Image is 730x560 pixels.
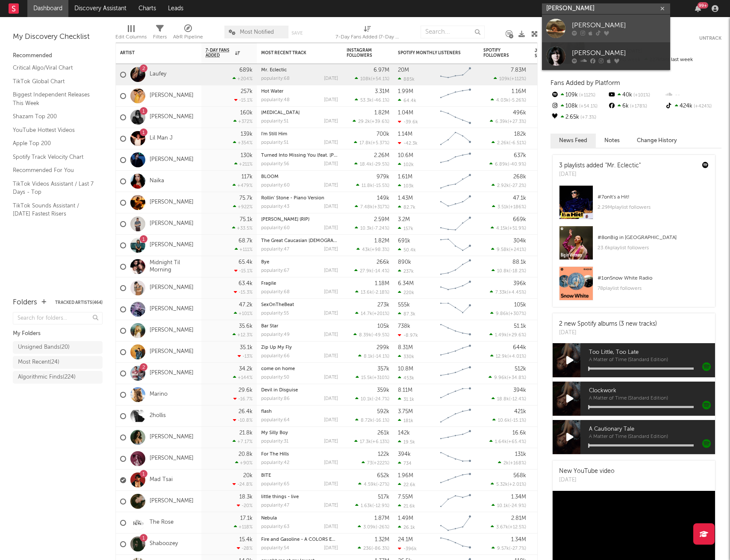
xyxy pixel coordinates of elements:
[324,268,338,273] div: [DATE]
[261,431,288,435] a: My Silly Boy
[355,289,389,295] div: ( )
[355,225,389,231] div: ( )
[261,281,276,286] a: Fragile
[13,112,94,121] a: Shazam Top 200
[261,247,289,252] div: popularity: 47
[261,50,325,55] div: Most Recent Track
[353,119,389,124] div: ( )
[13,77,94,86] a: TikTok Global Chart
[234,161,253,167] div: +211 %
[492,204,526,210] div: ( )
[234,268,253,274] div: -15.1 %
[150,348,194,356] a: [PERSON_NAME]
[150,327,194,334] a: [PERSON_NAME]
[261,175,279,179] a: BLOOM
[491,247,526,252] div: ( )
[513,281,526,286] div: 396k
[628,134,686,148] button: Change History
[324,183,338,188] div: [DATE]
[398,217,410,222] div: 3.2M
[510,141,525,146] span: -6.51 %
[436,256,475,277] svg: Chart title
[261,196,324,201] a: Rollin' Stone - Piano Version
[607,101,664,112] div: 6k
[665,101,721,112] div: 424k
[398,204,415,210] div: 82.7k
[550,134,596,148] button: News Feed
[18,342,70,353] div: Unsigned Bands ( 20 )
[235,247,253,252] div: +111 %
[150,178,164,185] a: Naïka
[511,77,525,82] span: +112 %
[513,110,526,116] div: 496k
[398,174,412,180] div: 1.61M
[362,184,373,188] span: 11.8k
[347,48,377,58] div: Instagram Followers
[491,225,526,231] div: ( )
[261,68,338,73] div: Mr. Eclectic
[261,89,283,94] a: Hot Water
[261,162,289,166] div: popularity: 56
[497,184,509,188] span: 2.92k
[371,120,388,124] span: +39.6 %
[436,64,475,85] svg: Chart title
[374,110,389,116] div: 1.82M
[436,277,475,299] svg: Chart title
[233,76,253,82] div: +204 %
[373,162,388,167] span: -29.5 %
[13,51,103,61] div: Recommended
[375,89,389,94] div: 3.31M
[436,107,475,128] svg: Chart title
[398,247,416,253] div: 50.4k
[359,141,371,146] span: 17.8k
[510,248,525,252] span: +241 %
[261,260,338,265] div: Bye
[513,174,526,180] div: 268k
[374,67,389,73] div: 6.97M
[261,290,290,295] div: popularity: 68
[360,77,371,82] span: 108k
[153,32,167,42] div: Filters
[598,202,709,213] div: 2.29M playlist followers
[240,29,274,35] span: Most Notified
[150,260,197,274] a: Midnight Til Morning
[497,269,509,274] span: 10.8k
[510,184,525,188] span: -27.2 %
[241,89,253,94] div: 257k
[261,153,338,158] div: Turned Into Missing You (feat. Avery Anna)
[261,132,287,137] a: I'm Still Him
[632,93,650,98] span: +101 %
[362,248,370,252] span: 43k
[261,303,294,307] a: SexOnTheBeat
[508,290,525,295] span: +4.45 %
[261,473,271,478] a: BITE
[436,85,475,107] svg: Chart title
[261,217,338,222] div: Dale Dickens (RIP)
[361,290,372,295] span: 13.6k
[494,76,526,82] div: ( )
[261,324,278,329] a: Bar Star
[373,269,388,274] span: -14.4 %
[13,297,37,308] div: Folders
[261,119,288,124] div: popularity: 51
[398,183,414,189] div: 103k
[550,80,620,86] span: Fans Added by Platform
[495,120,508,124] span: 6.39k
[261,452,289,457] a: For The Hills
[115,21,147,46] div: Edit Columns
[13,166,94,175] a: Recommended For You
[238,238,253,244] div: 68.7k
[398,67,409,73] div: 20M
[233,183,253,188] div: +479 %
[398,260,411,265] div: 890k
[553,266,715,307] a: #1onSnow White Radio78playlist followers
[150,284,194,292] a: [PERSON_NAME]
[13,356,103,369] a: Most Recent(24)
[629,104,647,109] span: +178 %
[261,196,338,201] div: Rollin' Stone - Piano Version
[360,162,372,167] span: 18.4k
[598,273,709,283] div: # 1 on Snow White Radio
[234,97,253,103] div: -15.1 %
[511,67,526,73] div: 7.83M
[374,205,388,210] span: +317 %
